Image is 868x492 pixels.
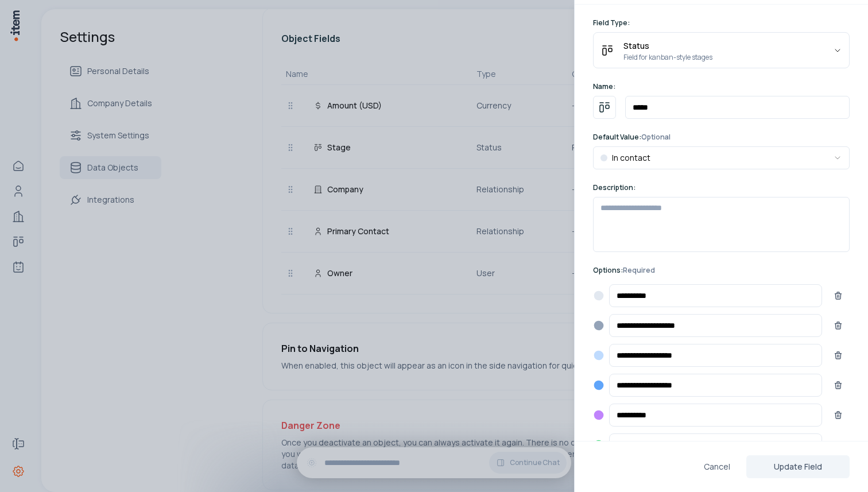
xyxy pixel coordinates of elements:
p: Options: [593,266,655,275]
button: Update Field [746,455,850,478]
span: Optional [641,132,671,142]
p: Field Type: [593,18,850,28]
span: Required [623,265,655,275]
p: Default Value: [593,133,850,142]
p: Name: [593,82,850,91]
button: Cancel [695,455,739,478]
p: Description: [593,183,850,192]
